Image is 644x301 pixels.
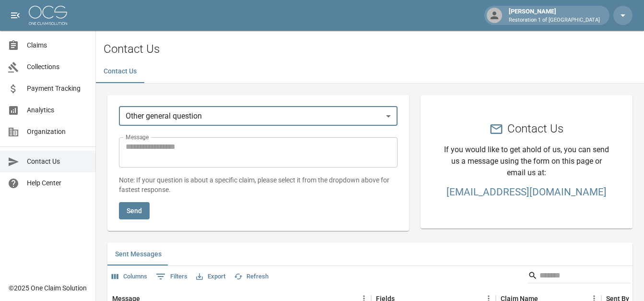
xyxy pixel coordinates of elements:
button: Export [194,269,228,284]
span: Organization [27,127,88,137]
button: Select columns [109,269,150,284]
span: Analytics [27,105,88,115]
button: open drawer [6,6,25,25]
span: Claims [27,40,88,50]
span: Payment Tracking [27,84,88,94]
div: Search [528,268,631,285]
button: Sent Messages [107,242,169,265]
a: [EMAIL_ADDRESS][DOMAIN_NAME] [444,186,609,198]
button: Send [119,202,150,220]
h2: Contact Us [507,122,563,136]
p: Restoration 1 of [GEOGRAPHIC_DATA] [509,16,600,24]
div: related-list tabs [107,242,632,265]
p: If you would like to get ahold of us, you can send us a message using the form on this page or em... [444,144,609,179]
img: ocs-logo-white-transparent.png [29,6,67,25]
button: Contact Us [96,60,144,83]
label: Message [126,133,149,141]
div: [PERSON_NAME] [505,7,604,24]
button: Refresh [232,269,271,284]
div: Other general question [119,107,398,126]
div: © 2025 One Claim Solution [9,283,87,293]
div: dynamic tabs [96,60,644,83]
button: Show filters [153,269,190,284]
p: Note: If your question is about a specific claim, please select it from the dropdown above for fa... [119,175,398,194]
h2: Contact Us [104,42,644,56]
span: Contact Us [27,157,88,167]
span: Collections [27,62,88,72]
span: Help Center [27,178,88,188]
